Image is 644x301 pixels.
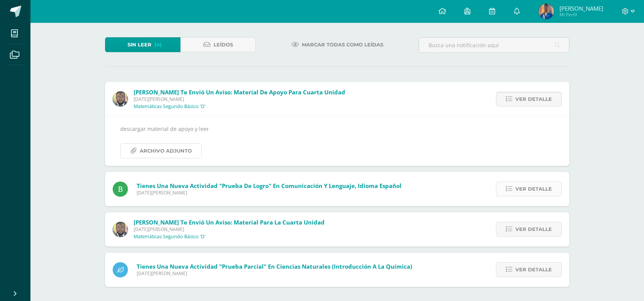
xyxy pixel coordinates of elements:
span: Tienes una nueva actividad "Prueba parcial" En Ciencias Naturales (Introducción a la Química) [137,263,412,270]
span: [PERSON_NAME] [560,5,603,12]
span: [DATE][PERSON_NAME] [137,190,402,196]
input: Busca una notificación aquí [419,38,569,53]
span: [DATE][PERSON_NAME] [134,96,345,102]
span: Tienes una nueva actividad "Prueba de logro" En Comunicación y Lenguaje, Idioma Español [137,182,402,190]
span: Ver detalle [515,92,552,106]
a: Marcar todas como leídas [282,37,393,52]
span: [DATE][PERSON_NAME] [137,270,412,277]
span: Sin leer [128,38,151,52]
p: Matemáticas Segundo Básico 'D' [134,234,206,240]
a: Archivo Adjunto [120,143,202,158]
span: Ver detalle [515,182,552,196]
span: Ver detalle [515,263,552,277]
img: d51dedbb72094194ea0591a8e0ff4cf8.png [539,4,554,19]
div: descargar material de apoyo y leer [120,124,554,158]
span: Archivo Adjunto [140,144,192,158]
p: Matemáticas Segundo Básico 'D' [134,104,206,110]
span: [PERSON_NAME] te envió un aviso: material para la cuarta unidad [134,218,325,226]
span: Ver detalle [515,222,552,236]
span: Mi Perfil [560,11,603,18]
img: 712781701cd376c1a616437b5c60ae46.png [113,222,128,237]
span: (4) [155,38,162,52]
span: Marcar todas como leídas [302,38,383,52]
img: 712781701cd376c1a616437b5c60ae46.png [113,91,128,107]
span: [DATE][PERSON_NAME] [134,226,325,233]
a: Sin leer(4) [105,37,180,52]
span: [PERSON_NAME] te envió un aviso: material de apoyo para cuarta unidad [134,88,345,96]
span: Leídos [214,38,233,52]
a: Leídos [180,37,256,52]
